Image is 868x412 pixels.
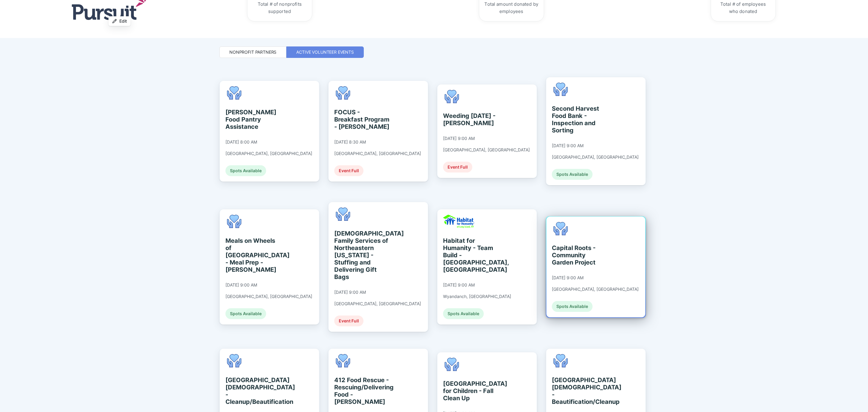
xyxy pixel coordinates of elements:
div: Event Full [334,315,363,326]
div: Spots Available [225,308,266,319]
div: [GEOGRAPHIC_DATA], [GEOGRAPHIC_DATA] [334,301,421,306]
div: [DATE] 9:00 AM [443,136,475,141]
div: Habitat for Humanity - Team Build - [GEOGRAPHIC_DATA], [GEOGRAPHIC_DATA] [443,237,498,273]
div: 412 Food Rescue - Rescuing/Delivering Food - [PERSON_NAME] [334,376,389,405]
div: [PERSON_NAME] Food Pantry Assistance [225,109,281,130]
span: Edit [119,18,127,24]
div: [DATE] 9:00 AM [443,282,475,288]
div: [DATE] 9:00 AM [552,275,583,280]
div: [DATE] 9:00 AM [334,290,366,295]
div: [GEOGRAPHIC_DATA], [GEOGRAPHIC_DATA] [552,287,639,292]
div: [DATE] 9:00 AM [225,282,257,288]
div: FOCUS - Breakfast Program - [PERSON_NAME] [334,109,389,130]
div: Spots Available [443,308,484,319]
div: Wyandanch, [GEOGRAPHIC_DATA] [443,294,511,299]
div: Total # of employees who donated [716,1,771,15]
div: Spots Available [552,169,593,180]
div: Second Harvest Food Bank - Inspection and Sorting [552,105,607,134]
div: [GEOGRAPHIC_DATA], [GEOGRAPHIC_DATA] [552,154,639,160]
div: [DATE] 8:30 AM [334,139,366,145]
div: Weeding [DATE] - [PERSON_NAME] [443,112,498,127]
div: [GEOGRAPHIC_DATA], [GEOGRAPHIC_DATA] [334,151,421,156]
div: Meals on Wheels of [GEOGRAPHIC_DATA] - Meal Prep - [PERSON_NAME] [225,237,281,273]
div: [GEOGRAPHIC_DATA][DEMOGRAPHIC_DATA] - Cleanup/Beautification [225,376,281,405]
div: Event Full [443,162,472,173]
div: [GEOGRAPHIC_DATA] for Children - Fall Clean Up [443,380,498,402]
div: [GEOGRAPHIC_DATA][DEMOGRAPHIC_DATA] - Beautification/Cleanup [552,376,607,405]
div: [GEOGRAPHIC_DATA], [GEOGRAPHIC_DATA] [443,147,530,153]
div: Event Full [334,165,363,176]
div: [GEOGRAPHIC_DATA], [GEOGRAPHIC_DATA] [225,294,312,299]
button: Edit [108,16,131,26]
div: Capital Roots - Community Garden Project [552,244,607,266]
div: [DATE] 8:00 AM [225,139,257,145]
div: Spots Available [225,165,266,176]
div: Spots Available [552,301,593,312]
div: Total amount donated by employees [484,1,539,15]
div: Nonprofit Partners [229,49,276,55]
div: Active Volunteer Events [296,49,354,55]
div: [DEMOGRAPHIC_DATA] Family Services of Northeastern [US_STATE] - Stuffing and Delivering Gift Bags [334,230,389,280]
div: [GEOGRAPHIC_DATA], [GEOGRAPHIC_DATA] [225,151,312,156]
div: Total # of nonprofits supported [252,1,307,15]
div: [DATE] 9:00 AM [552,143,583,148]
